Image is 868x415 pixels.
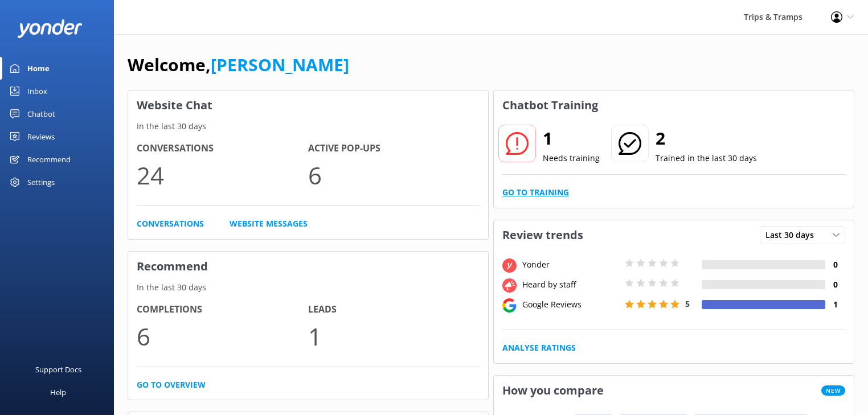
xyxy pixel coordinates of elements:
span: Last 30 days [765,229,821,241]
h1: Welcome, [128,51,349,79]
a: Go to Training [502,186,569,199]
p: In the last 30 days [128,281,488,294]
p: Trained in the last 30 days [656,152,757,165]
p: 24 [137,156,308,194]
h4: Leads [308,302,480,317]
div: Support Docs [35,358,81,381]
h2: 1 [543,125,600,152]
div: Home [27,57,50,80]
div: Google Reviews [519,298,622,311]
h4: Conversations [137,141,308,156]
span: New [821,385,845,396]
div: Chatbot [27,102,55,125]
a: Go to overview [137,379,206,391]
div: Heard by staff [519,278,622,291]
a: Conversations [137,217,204,230]
p: Needs training [543,152,600,165]
h4: Completions [137,302,308,317]
h3: How you compare [494,376,612,405]
p: 1 [308,317,480,355]
a: Analyse Ratings [502,342,576,354]
div: Settings [27,171,55,194]
a: Website Messages [230,217,308,230]
h3: Chatbot Training [494,91,607,120]
h4: 1 [825,298,845,311]
h4: Active Pop-ups [308,141,480,156]
p: 6 [137,317,308,355]
a: [PERSON_NAME] [211,53,349,76]
div: Reviews [27,125,55,148]
p: 6 [308,156,480,194]
span: 5 [685,298,690,309]
p: In the last 30 days [128,120,488,133]
div: Help [50,381,66,404]
h3: Recommend [128,252,488,281]
div: Yonder [519,258,622,271]
h3: Review trends [494,220,592,250]
h2: 2 [656,125,757,152]
h3: Website Chat [128,91,488,120]
img: yonder-white-logo.png [17,19,83,38]
h4: 0 [825,278,845,291]
div: Recommend [27,148,71,171]
div: Inbox [27,80,47,102]
h4: 0 [825,258,845,271]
